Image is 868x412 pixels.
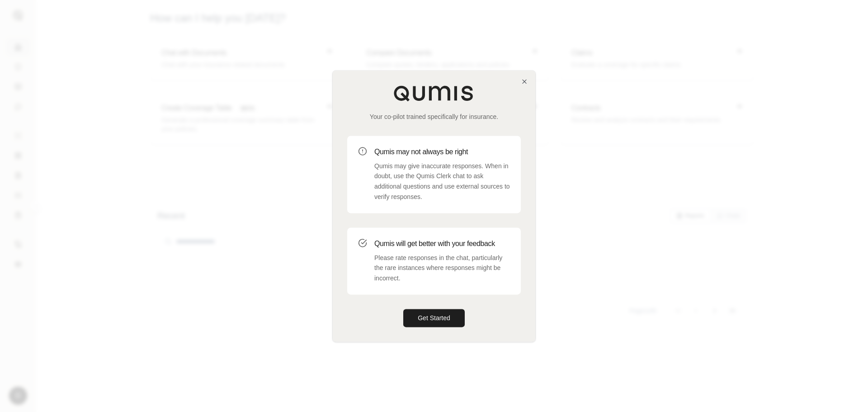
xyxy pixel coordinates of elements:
p: Please rate responses in the chat, particularly the rare instances where responses might be incor... [374,253,510,284]
p: Your co-pilot trained specifically for insurance. [347,112,521,121]
img: Qumis Logo [393,85,475,101]
p: Qumis may give inaccurate responses. When in doubt, use the Qumis Clerk chat to ask additional qu... [374,161,510,202]
button: Get Started [403,309,465,327]
h3: Qumis may not always be right [374,147,510,157]
h3: Qumis will get better with your feedback [374,238,510,249]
